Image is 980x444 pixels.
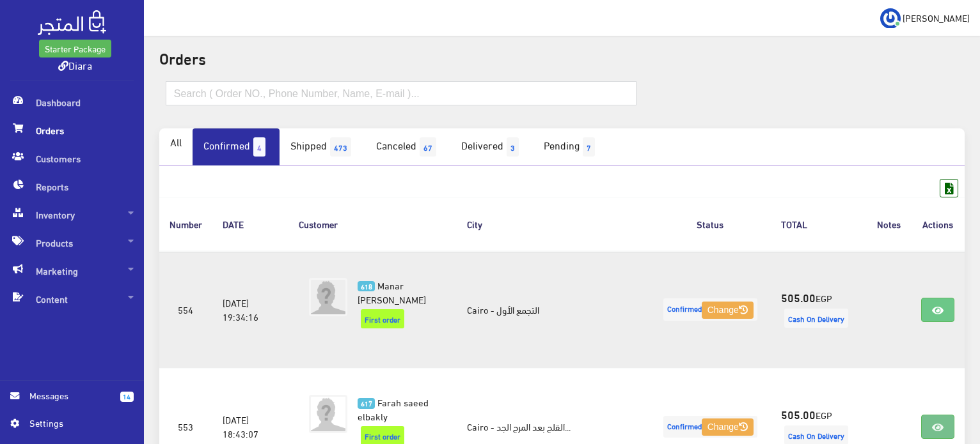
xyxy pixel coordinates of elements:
span: Inventory [10,201,134,229]
span: 3 [507,137,519,157]
th: Customer [288,197,457,250]
span: Manar [PERSON_NAME] [358,276,426,308]
a: Delivered3 [450,128,533,165]
img: avatar.png [309,395,347,433]
span: Reports [10,172,134,201]
span: First order [361,309,404,328]
img: ... [880,8,901,29]
span: Confirmed [663,298,757,321]
a: Starter Package [39,40,111,57]
th: Actions [911,197,965,250]
span: Content [10,285,134,313]
a: 617 Farah saeed elbakly [358,395,436,423]
td: EGP [771,251,867,369]
a: Pending7 [533,128,609,165]
span: Marketing [10,257,134,285]
button: Change [702,418,754,436]
a: Settings [10,416,134,436]
img: avatar.png [309,278,347,316]
img: . [38,10,106,35]
a: Shipped473 [280,128,365,165]
span: 618 [358,281,375,292]
a: ... [PERSON_NAME] [880,8,970,28]
span: Dashboard [10,88,134,116]
span: Messages [29,388,110,402]
td: Cairo - التجمع الأول [457,251,649,369]
button: Change [702,302,754,319]
a: 618 Manar [PERSON_NAME] [358,278,436,306]
td: 554 [159,251,212,369]
a: All [159,128,193,155]
span: 473 [330,137,351,157]
span: 617 [358,398,375,409]
th: DATE [212,197,288,250]
th: City [457,197,649,250]
span: Farah saeed elbakly [358,393,429,425]
strong: 505.00 [781,406,816,422]
span: Products [10,229,134,257]
span: 7 [583,137,595,157]
h2: Orders [159,49,965,66]
span: Confirmed [663,416,757,438]
span: Settings [29,416,123,430]
th: Status [650,197,771,250]
a: Diara [58,56,92,74]
span: Customers [10,144,134,172]
span: 14 [120,392,134,402]
th: TOTAL [771,197,867,250]
span: 67 [420,137,436,157]
span: 4 [253,137,265,157]
strong: 505.00 [781,289,816,305]
input: Search ( Order NO., Phone Number, Name, E-mail )... [166,81,636,105]
span: Cash On Delivery [784,309,848,328]
a: Confirmed4 [193,128,280,165]
td: [DATE] 19:34:16 [212,251,288,369]
th: Notes [867,197,911,250]
a: 14 Messages [10,388,134,416]
th: Number [159,197,212,250]
span: Orders [10,116,134,144]
span: [PERSON_NAME] [903,10,970,26]
a: Canceled67 [365,128,450,165]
